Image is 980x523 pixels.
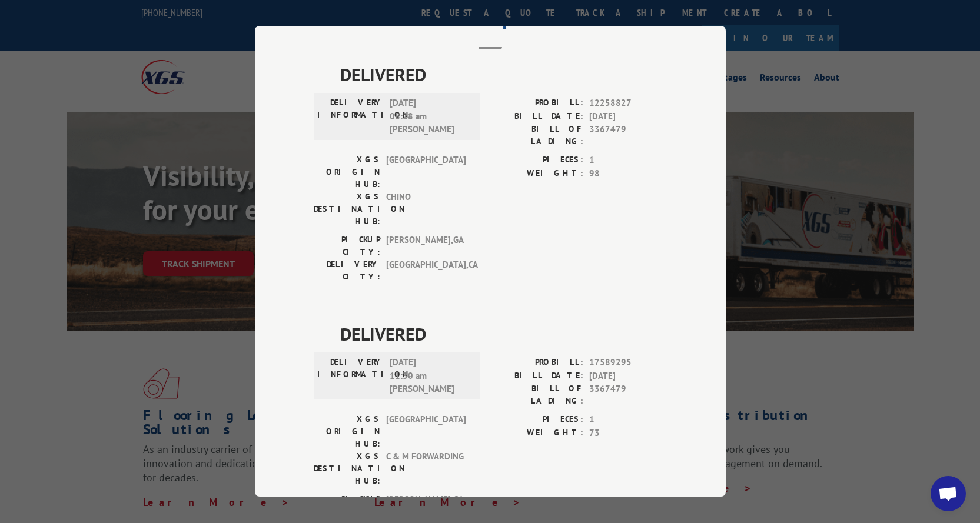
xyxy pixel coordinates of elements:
[589,369,667,383] span: [DATE]
[490,383,583,408] label: BILL OF LADING:
[589,167,667,181] span: 98
[490,414,583,427] label: PIECES:
[314,259,380,284] label: DELIVERY CITY:
[490,154,583,168] label: PIECES:
[314,494,380,518] label: PICKUP CITY:
[589,427,667,440] span: 73
[589,154,667,168] span: 1
[589,414,667,427] span: 1
[340,62,667,88] span: DELIVERED
[490,124,583,148] label: BILL OF LADING:
[386,154,466,191] span: [GEOGRAPHIC_DATA]
[390,97,469,137] span: [DATE] 08:28 am [PERSON_NAME]
[490,167,583,181] label: WEIGHT:
[317,97,384,137] label: DELIVERY INFORMATION:
[490,357,583,370] label: PROBILL:
[589,357,667,370] span: 17589295
[386,451,466,488] span: C & M FORWARDING
[390,357,469,397] span: [DATE] 11:30 am [PERSON_NAME]
[490,97,583,111] label: PROBILL:
[490,427,583,440] label: WEIGHT:
[386,259,466,284] span: [GEOGRAPHIC_DATA] , CA
[386,414,466,451] span: [GEOGRAPHIC_DATA]
[589,383,667,408] span: 3367479
[931,476,966,511] a: Open chat
[490,369,583,383] label: BILL DATE:
[589,97,667,111] span: 12258827
[386,494,466,518] span: [PERSON_NAME] , GA
[386,191,466,228] span: CHINO
[314,191,380,228] label: XGS DESTINATION HUB:
[386,234,466,259] span: [PERSON_NAME] , GA
[340,321,667,348] span: DELIVERED
[314,234,380,259] label: PICKUP CITY:
[314,414,380,451] label: XGS ORIGIN HUB:
[490,110,583,124] label: BILL DATE:
[589,110,667,124] span: [DATE]
[317,357,384,397] label: DELIVERY INFORMATION:
[314,154,380,191] label: XGS ORIGIN HUB:
[589,124,667,148] span: 3367479
[314,451,380,488] label: XGS DESTINATION HUB:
